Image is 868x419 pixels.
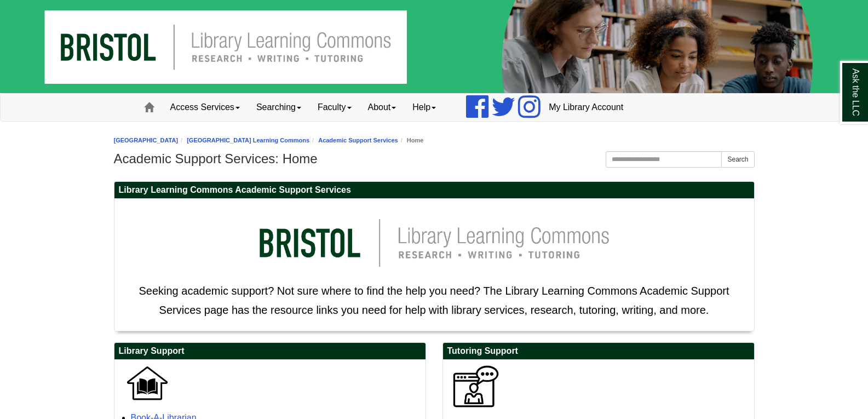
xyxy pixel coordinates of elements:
[318,137,398,144] a: Academic Support Services
[398,135,424,146] li: Home
[721,151,754,168] button: Search
[162,94,248,121] a: Access Services
[114,182,754,199] h2: Library Learning Commons Academic Support Services
[248,94,309,121] a: Searching
[139,285,729,316] span: Seeking academic support? Not sure where to find the help you need? The Library Learning Commons ...
[187,137,309,144] a: [GEOGRAPHIC_DATA] Learning Commons
[404,94,444,121] a: Help
[114,135,755,146] nav: breadcrumb
[443,343,754,360] h2: Tutoring Support
[114,137,179,144] a: [GEOGRAPHIC_DATA]
[114,343,426,360] h2: Library Support
[541,94,631,121] a: My Library Account
[309,94,360,121] a: Faculty
[114,151,755,167] h1: Academic Support Services: Home
[243,204,626,282] img: llc logo
[360,94,405,121] a: About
